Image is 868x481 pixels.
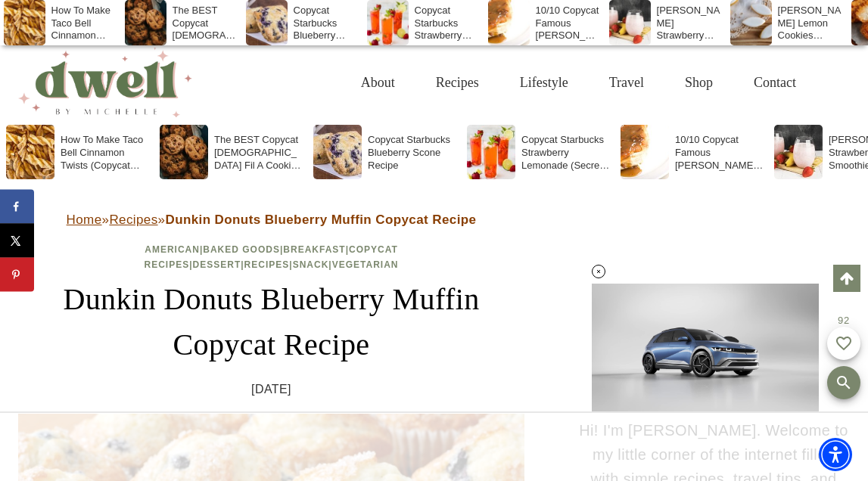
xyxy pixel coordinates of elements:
a: American [145,244,200,255]
a: Scroll to top [833,265,860,292]
a: Recipes [244,259,290,270]
a: Lifestyle [499,58,589,107]
a: About [341,58,415,107]
a: Copycat Recipes [145,244,398,269]
a: Recipes [415,58,499,107]
strong: Dunkin Donuts Blueberry Muffin Copycat Recipe [165,213,476,227]
a: Recipes [109,213,157,227]
iframe: Advertisement [313,428,555,466]
a: Vegetarian [332,259,399,270]
a: Snack [293,259,329,270]
span: » » [67,213,477,227]
div: Accessibility Menu [819,438,852,471]
a: Breakfast [283,244,345,255]
h3: HI THERE [577,376,850,403]
span: | | | | | | | [145,244,399,269]
a: Home [67,213,102,227]
nav: Primary Navigation [341,58,817,107]
h1: Dunkin Donuts Blueberry Muffin Copycat Recipe [18,277,524,368]
a: Dessert [193,259,241,270]
img: DWELL by michelle [18,48,192,117]
a: Baked Goods [203,244,280,255]
time: [DATE] [251,380,291,399]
